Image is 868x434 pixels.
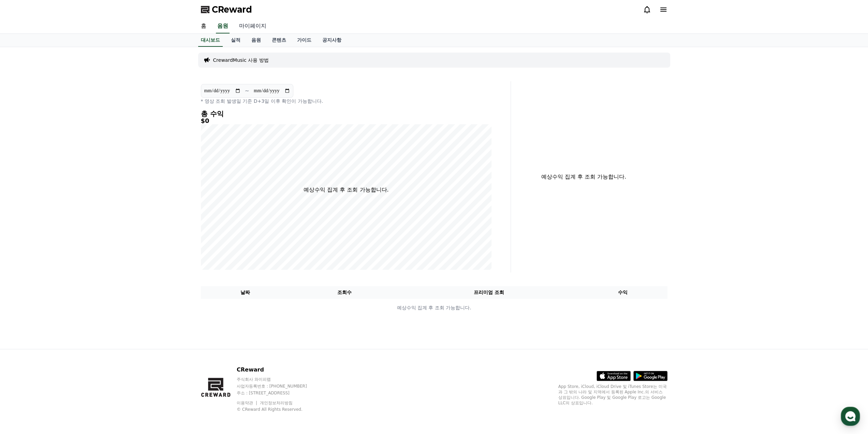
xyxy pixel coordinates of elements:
a: 이용약관 [237,401,258,405]
a: 음원 [216,19,230,33]
th: 날짜 [201,286,290,299]
p: CReward [237,366,320,374]
th: 조회수 [290,286,399,299]
a: CrewardMusic 사용 방법 [213,57,269,64]
span: 홈 [21,227,26,232]
th: 프리미엄 조회 [399,286,578,299]
p: 주소 : [STREET_ADDRESS] [237,390,320,396]
h4: 총 수익 [201,110,492,117]
th: 수익 [578,286,667,299]
a: 홈 [2,216,45,234]
a: CReward [201,4,252,15]
a: 개인정보처리방침 [260,401,293,405]
span: CReward [212,4,252,15]
a: 실적 [225,34,246,47]
a: 마이페이지 [234,19,272,33]
a: 콘텐츠 [266,34,292,47]
p: 예상수익 집계 후 조회 가능합니다. [516,173,651,181]
p: ~ [245,87,249,95]
p: 예상수익 집계 후 조회 가능합니다. [201,304,667,311]
span: 설정 [105,227,114,232]
a: 대화 [45,216,88,234]
a: 대시보드 [198,34,223,47]
span: 대화 [62,227,71,233]
p: * 영상 조회 발생일 기준 D+3일 이후 확인이 가능합니다. [201,98,492,104]
p: © CReward All Rights Reserved. [237,407,320,412]
p: 주식회사 와이피랩 [237,377,320,382]
p: 예상수익 집계 후 조회 가능합니다. [304,186,388,194]
p: 사업자등록번호 : [PHONE_NUMBER] [237,383,320,389]
h5: $0 [201,117,492,124]
a: 음원 [246,34,266,47]
p: App Store, iCloud, iCloud Drive 및 iTunes Store는 미국과 그 밖의 나라 및 지역에서 등록된 Apple Inc.의 서비스 상표입니다. Goo... [558,384,667,406]
a: 홈 [195,19,212,33]
a: 공지사항 [317,34,347,47]
a: 가이드 [292,34,317,47]
a: 설정 [88,216,131,234]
